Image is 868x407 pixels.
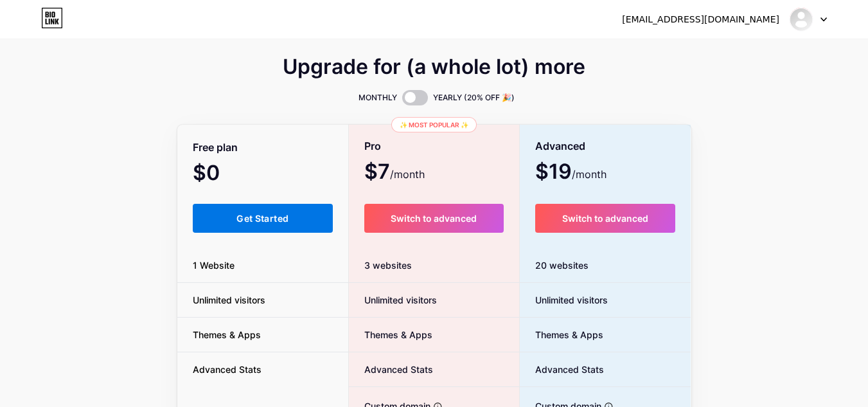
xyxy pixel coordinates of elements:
[364,164,425,182] span: $7
[520,328,603,341] span: Themes & Apps
[535,204,676,233] button: Switch to advanced
[177,258,250,272] span: 1 Website
[572,167,607,182] span: /month
[177,363,277,376] span: Advanced Stats
[520,293,608,307] span: Unlimited visitors
[364,135,381,158] span: Pro
[349,363,433,376] span: Advanced Stats
[391,117,477,132] div: ✨ Most popular ✨
[520,363,604,376] span: Advanced Stats
[236,213,288,224] span: Get Started
[562,213,648,224] span: Switch to advanced
[193,204,333,233] button: Get Started
[193,136,238,159] span: Free plan
[789,7,813,32] img: forjanordica
[349,248,519,283] div: 3 websites
[622,13,779,26] div: [EMAIL_ADDRESS][DOMAIN_NAME]
[193,165,254,183] span: $0
[433,91,515,104] span: YEARLY (20% OFF 🎉)
[535,135,585,158] span: Advanced
[364,204,504,233] button: Switch to advanced
[349,293,437,307] span: Unlimited visitors
[390,167,425,182] span: /month
[535,164,607,182] span: $19
[359,91,397,104] span: MONTHLY
[349,328,432,341] span: Themes & Apps
[283,59,585,75] span: Upgrade for (a whole lot) more
[177,293,281,307] span: Unlimited visitors
[177,328,276,341] span: Themes & Apps
[520,248,691,283] div: 20 websites
[391,213,477,224] span: Switch to advanced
